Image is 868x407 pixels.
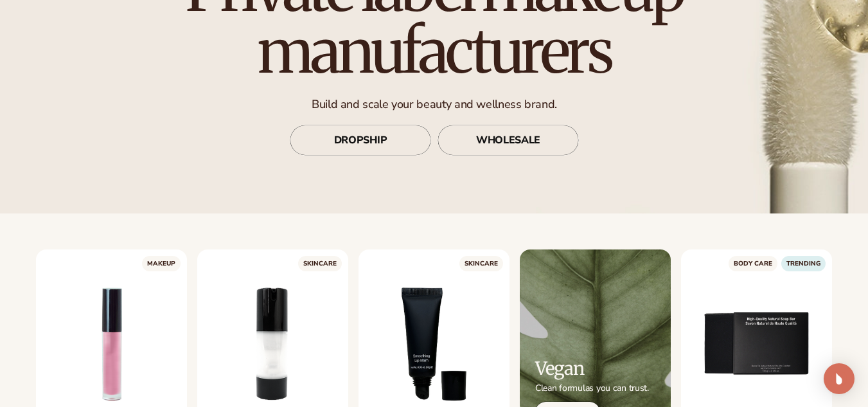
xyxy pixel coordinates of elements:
[290,125,431,156] a: DROPSHIP
[438,125,579,156] a: WHOLESALE
[824,363,855,394] div: Open Intercom Messenger
[535,383,649,394] p: Clean formulas you can trust.
[148,97,720,112] p: Build and scale your beauty and wellness brand.
[535,359,649,379] h2: Vegan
